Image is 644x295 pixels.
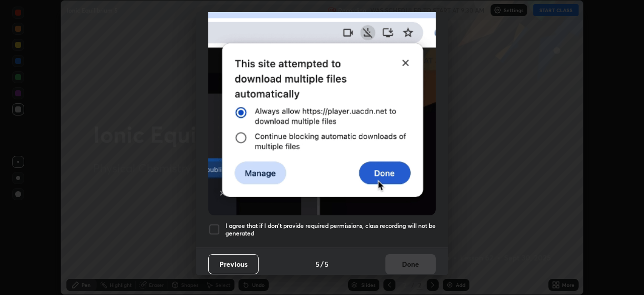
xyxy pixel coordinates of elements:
h4: / [320,259,324,269]
h4: 5 [315,259,319,269]
h5: I agree that if I don't provide required permissions, class recording will not be generated [225,222,436,238]
h4: 5 [325,259,329,269]
button: Previous [208,254,259,274]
